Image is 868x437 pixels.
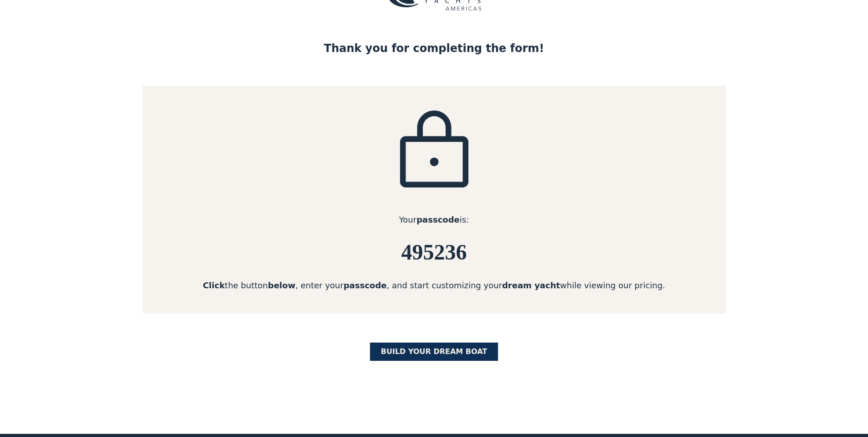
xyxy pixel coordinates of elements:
[143,213,726,226] div: Your is:
[389,108,480,199] img: icon
[502,281,560,290] strong: dream yacht
[370,343,498,361] a: BUILD yOUR dream boat
[143,279,726,291] div: the button , enter your , and start customizing your while viewing our pricing.
[203,281,225,290] strong: Click
[416,215,460,224] strong: passcode
[344,281,387,290] strong: passcode
[324,40,544,57] div: Thank you for completing the form!
[268,281,295,290] strong: below
[143,240,726,265] h6: 495236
